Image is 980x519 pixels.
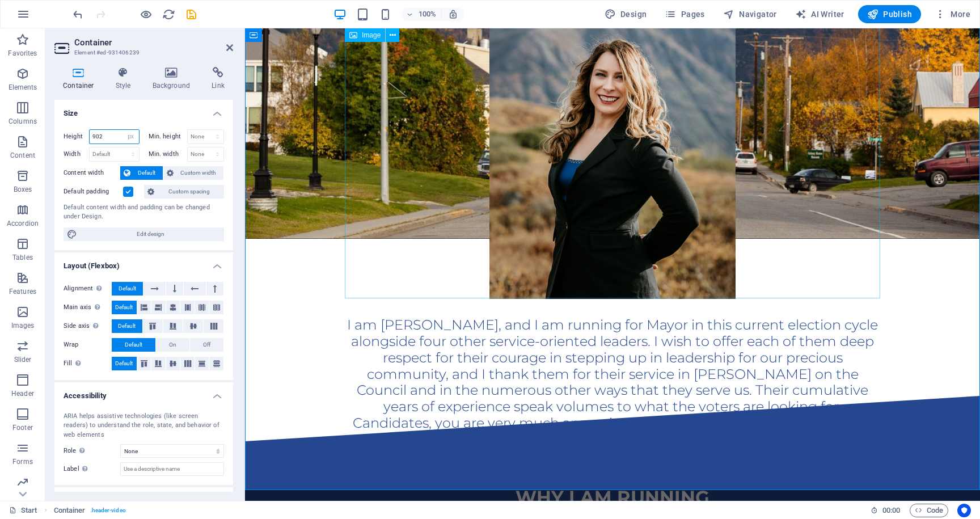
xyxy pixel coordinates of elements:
[14,355,32,364] p: Slider
[795,9,844,20] span: AI Writer
[71,7,85,21] button: undo
[64,462,120,476] label: Label
[915,504,943,517] span: Code
[791,5,849,23] button: AI Writer
[158,185,221,199] span: Custom spacing
[9,117,37,126] p: Columns
[64,338,112,352] label: Wrap
[54,504,86,517] span: Click to select. Double-click to edit
[11,389,34,398] p: Header
[134,166,159,180] span: Default
[600,5,652,23] div: Design (Ctrl+Alt+Y)
[605,9,647,20] span: Design
[64,133,89,140] label: Height
[419,7,437,21] h6: 100%
[54,252,233,273] h4: Layout (Flexbox)
[144,67,204,91] h4: Background
[54,504,126,517] nav: breadcrumb
[600,5,652,23] button: Design
[177,166,221,180] span: Custom width
[12,423,33,432] p: Footer
[64,412,224,440] div: ARIA helps assistive technologies (like screen readers) to understand the role, state, and behavi...
[119,282,136,296] span: Default
[7,219,39,228] p: Accordion
[64,203,224,222] div: Default content width and padding can be changed under Design.
[64,357,112,370] label: Fill
[957,504,971,517] button: Usercentrics
[81,227,221,241] span: Edit design
[64,319,112,333] label: Side axis
[64,166,120,180] label: Content width
[120,462,224,476] input: Use a descriptive name
[719,5,782,23] button: Navigator
[402,7,442,21] button: 100%
[112,338,155,352] button: Default
[139,7,153,21] button: Click here to leave preview mode and continue editing
[9,287,36,296] p: Features
[190,338,223,352] button: Off
[723,9,777,20] span: Navigator
[74,48,210,58] h3: Element #ed-931406239
[890,506,892,514] span: :
[74,37,233,48] h2: Container
[54,100,233,120] h4: Size
[64,301,112,314] label: Main axis
[9,504,37,517] a: Click to cancel selection. Double-click to open Pages
[169,338,176,352] span: On
[90,504,126,517] span: . header-video
[64,185,123,199] label: Default padding
[930,5,975,23] button: More
[64,444,88,458] span: Role
[910,504,948,517] button: Code
[162,7,175,21] button: reload
[54,487,233,508] h4: Shape Dividers
[115,301,133,314] span: Default
[125,338,142,352] span: Default
[8,49,37,58] p: Favorites
[184,7,198,21] button: save
[54,382,233,403] h4: Accessibility
[149,151,187,157] label: Min. width
[858,5,921,23] button: Publish
[935,9,970,20] span: More
[112,357,137,370] button: Default
[112,301,137,314] button: Default
[64,151,89,157] label: Width
[660,5,709,23] button: Pages
[71,8,85,21] i: Undo: Change height (Ctrl+Z)
[162,8,175,21] i: Reload page
[163,166,224,180] button: Custom width
[107,67,144,91] h4: Style
[867,9,912,20] span: Publish
[115,357,133,370] span: Default
[10,151,35,160] p: Content
[9,83,37,92] p: Elements
[12,457,33,466] p: Forms
[14,185,32,194] p: Boxes
[118,319,136,333] span: Default
[185,8,198,21] i: Save (Ctrl+S)
[156,338,189,352] button: On
[871,504,901,517] h6: Session time
[882,504,900,517] span: 00 00
[665,9,704,20] span: Pages
[203,67,233,91] h4: Link
[149,133,187,140] label: Min. height
[120,166,163,180] button: Default
[64,282,112,296] label: Alignment
[448,9,458,19] i: On resize automatically adjust zoom level to fit chosen device.
[12,253,33,262] p: Tables
[112,282,143,296] button: Default
[112,319,142,333] button: Default
[362,32,381,39] span: Image
[54,67,107,91] h4: Container
[64,227,224,241] button: Edit design
[11,321,35,330] p: Images
[144,185,224,199] button: Custom spacing
[203,338,210,352] span: Off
